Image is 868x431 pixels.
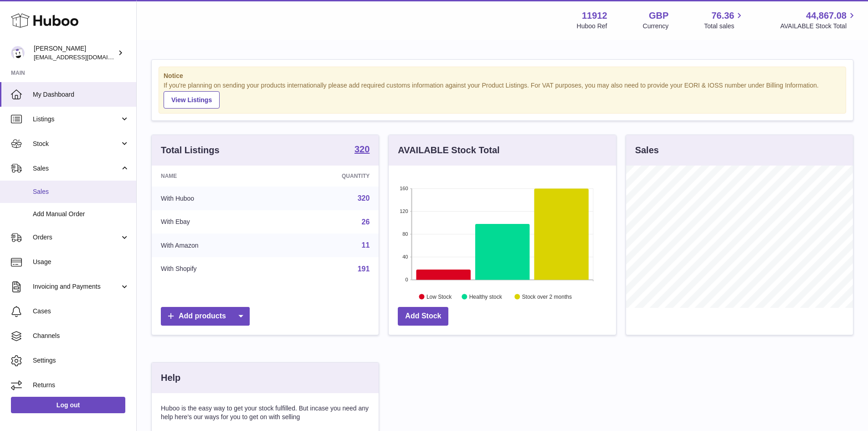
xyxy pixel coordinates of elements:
[33,356,129,365] span: Settings
[276,166,379,187] th: Quantity
[33,90,129,99] span: My Dashboard
[780,10,857,31] a: 44,867.08 AVAILABLE Stock Total
[358,265,370,273] a: 191
[398,307,448,326] a: Add Stock
[33,233,120,242] span: Orders
[362,218,370,226] a: 26
[643,22,669,31] div: Currency
[152,166,276,187] th: Name
[152,187,276,210] td: With Huboo
[34,53,134,61] span: [EMAIL_ADDRESS][DOMAIN_NAME]
[152,210,276,234] td: With Ebay
[806,10,847,22] span: 44,867.08
[161,372,180,384] h3: Help
[354,145,370,156] a: 320
[426,293,452,300] text: Low Stock
[400,186,408,191] text: 160
[33,164,120,173] span: Sales
[400,208,408,214] text: 120
[582,10,607,22] strong: 11912
[711,10,734,22] span: 76.36
[635,144,659,156] h3: Sales
[33,332,129,340] span: Channels
[522,293,572,300] text: Stock over 2 months
[11,397,125,413] a: Log out
[161,144,220,156] h3: Total Listings
[164,81,841,109] div: If you're planning on sending your products internationally please add required customs informati...
[403,231,408,237] text: 80
[33,210,129,218] span: Add Manual Order
[33,381,129,389] span: Returns
[358,194,370,202] a: 320
[11,46,25,60] img: internalAdmin-11912@internal.huboo.com
[33,258,129,266] span: Usage
[398,144,499,156] h3: AVAILABLE Stock Total
[403,254,408,260] text: 40
[704,10,745,31] a: 76.36 Total sales
[33,187,129,196] span: Sales
[161,404,370,421] p: Huboo is the easy way to get your stock fulfilled. But incase you need any help here's our ways f...
[152,257,276,281] td: With Shopify
[164,72,841,80] strong: Notice
[33,140,120,148] span: Stock
[649,10,668,22] strong: GBP
[354,145,370,154] strong: 320
[34,44,116,62] div: [PERSON_NAME]
[780,22,857,31] span: AVAILABLE Stock Total
[577,22,607,31] div: Huboo Ref
[362,241,370,249] a: 11
[33,282,120,291] span: Invoicing and Payments
[152,234,276,257] td: With Amazon
[406,277,408,282] text: 0
[33,115,120,124] span: Listings
[33,307,129,316] span: Cases
[164,91,220,109] a: View Listings
[161,307,250,326] a: Add products
[469,293,503,300] text: Healthy stock
[704,22,745,31] span: Total sales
